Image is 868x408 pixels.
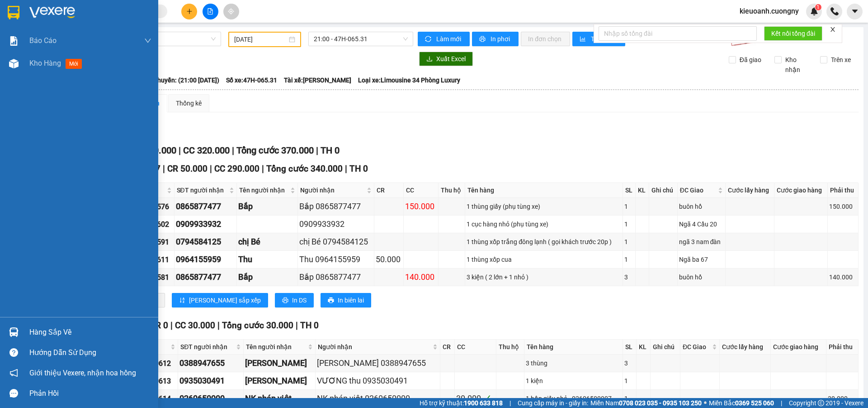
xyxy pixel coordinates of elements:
[599,26,757,41] input: Nhập số tổng đài
[636,183,649,198] th: KL
[317,374,438,387] div: VƯƠNG thu 0935030491
[9,327,19,337] img: warehouse-icon
[237,233,298,251] td: chị Bé
[176,200,235,213] div: 0865877477
[8,6,19,19] img: logo-vxr
[9,59,19,68] img: warehouse-icon
[679,272,724,282] div: buôn hồ
[830,26,836,33] span: close
[526,376,622,386] div: 1 kiện
[29,59,61,67] span: Kho hàng
[680,185,716,195] span: ĐC Giao
[679,219,724,229] div: Ngã 4 Cầu 20
[300,185,365,195] span: Người nhận
[176,98,202,108] div: Thống kê
[764,26,822,41] button: Kết nối tổng đài
[321,145,340,156] span: TH 0
[828,183,859,198] th: Phải thu
[623,340,637,355] th: SL
[300,320,319,331] span: TH 0
[314,32,408,46] span: 21:00 - 47H-065.31
[299,253,373,266] div: Thu 0964155959
[467,219,621,229] div: 1 cục hàng nhỏ (phụ tùng xe)
[472,32,519,46] button: printerIn phơi
[847,4,863,19] button: caret-down
[436,34,462,44] span: Làm mới
[238,200,296,213] div: Bắp
[818,400,824,406] span: copyright
[299,271,373,283] div: Bắp 0865877477
[299,235,373,248] div: chị Bé 0794584125
[29,367,136,379] span: Giới thiệu Vexere, nhận hoa hồng
[179,145,181,156] span: |
[425,36,433,43] span: sync
[167,163,208,174] span: CR 50.000
[29,346,151,360] div: Hướng dẫn sử dụng
[176,235,235,248] div: 0794584125
[815,4,821,10] sup: 1
[624,394,635,403] div: 1
[222,320,293,331] span: Tổng cước 30.000
[179,392,241,405] div: 0260650000
[679,237,724,247] div: ngã 3 nam đàn
[624,254,634,264] div: 1
[317,392,438,405] div: NK pháp việt 0260650000
[735,399,774,407] strong: 0369 525 060
[178,372,243,390] td: 0935030491
[299,200,373,213] div: Bắp 0865877477
[774,183,828,198] th: Cước giao hàng
[9,389,18,398] span: message
[238,271,296,283] div: Bắp
[782,55,813,75] span: Kho nhận
[236,145,314,156] span: Tổng cước 370.000
[590,398,702,408] span: Miền Nam
[239,185,288,195] span: Tên người nhận
[203,4,218,19] button: file-add
[238,235,296,248] div: chị Bé
[170,320,173,331] span: |
[726,183,774,198] th: Cước lấy hàng
[244,355,316,372] td: Gia Linh
[518,398,588,408] span: Cung cấp máy in - giấy in:
[144,37,151,44] span: down
[771,340,826,355] th: Cước giao hàng
[175,216,237,233] td: 0909933932
[829,272,857,282] div: 140.000
[266,163,343,174] span: Tổng cước 340.000
[237,251,298,269] td: Thu
[572,32,625,46] button: bar-chartThống kê
[624,376,635,386] div: 1
[232,145,234,156] span: |
[282,297,288,304] span: printer
[624,358,635,368] div: 3
[179,297,185,304] span: sort-ascending
[228,8,234,14] span: aim
[623,183,636,198] th: SL
[467,272,621,282] div: 3 kiện ( 2 lớn + 1 nhỏ )
[245,357,314,370] div: [PERSON_NAME]
[624,202,634,211] div: 1
[526,358,622,368] div: 3 thùng
[679,202,724,211] div: buôn hồ
[720,340,771,355] th: Cước lấy hàng
[649,183,678,198] th: Ghi chú
[299,218,373,230] div: 0909933932
[214,163,259,174] span: CC 290.000
[175,269,237,286] td: 0865877477
[29,387,151,400] div: Phản hồi
[9,369,18,377] span: notification
[455,340,496,355] th: CC
[781,398,782,408] span: |
[509,398,511,408] span: |
[189,295,261,305] span: [PERSON_NAME] sắp xếp
[226,75,277,85] span: Số xe: 47H-065.31
[244,390,316,408] td: NK pháp việt
[524,340,623,355] th: Tên hàng
[482,394,491,403] span: check
[292,295,307,305] span: In DS
[176,271,235,283] div: 0865877477
[464,399,503,407] strong: 1900 633 818
[234,34,287,44] input: 13/10/2025
[66,59,82,69] span: mới
[150,320,168,331] span: CR 0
